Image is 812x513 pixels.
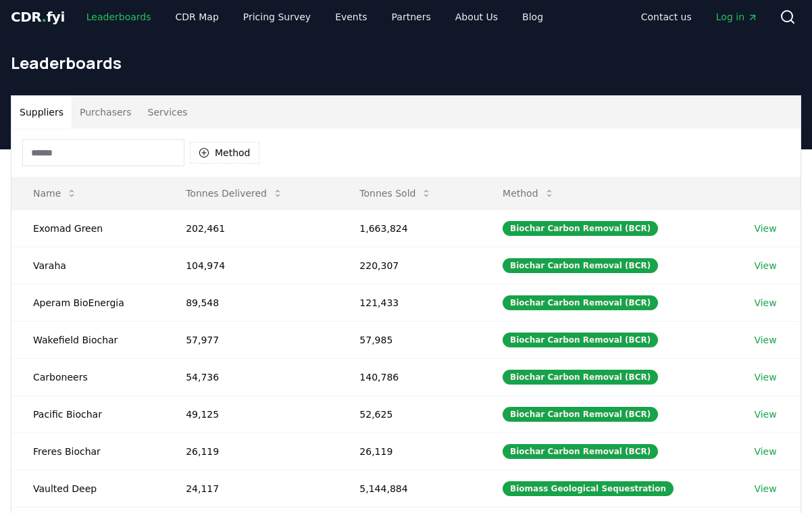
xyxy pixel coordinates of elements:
[503,481,674,496] div: Biomass Geological Sequestration
[338,470,481,507] td: 5,144,884
[705,5,769,29] a: Log in
[338,247,481,284] td: 220,307
[11,358,164,395] td: Carboneers
[11,96,72,128] button: Suppliers
[11,433,164,470] td: Freres Biochar
[11,9,65,25] span: CDR fyi
[338,210,481,247] td: 1,663,824
[164,321,338,358] td: 57,977
[503,295,658,310] div: Biochar Carbon Removal (BCR)
[754,296,776,310] a: View
[164,433,338,470] td: 26,119
[164,247,338,284] td: 104,974
[11,284,164,321] td: Aperam BioEnergia
[503,370,658,385] div: Biochar Carbon Removal (BCR)
[175,180,294,207] button: Tonnes Delivered
[232,5,322,29] a: Pricing Survey
[338,433,481,470] td: 26,119
[338,321,481,358] td: 57,985
[492,180,565,207] button: Method
[11,395,164,433] td: Pacific Biochar
[164,395,338,433] td: 49,125
[503,221,658,236] div: Biochar Carbon Removal (BCR)
[630,5,703,29] a: Contact us
[324,5,378,29] a: Events
[22,180,88,207] button: Name
[190,142,259,164] button: Method
[164,470,338,507] td: 24,117
[11,7,65,26] a: CDR.fyi
[11,247,164,284] td: Varaha
[630,5,769,29] nav: Main
[754,333,776,347] a: View
[381,5,442,29] a: Partners
[511,5,554,29] a: Blog
[754,259,776,272] a: View
[11,210,164,247] td: Exomad Green
[503,444,658,459] div: Biochar Carbon Removal (BCR)
[349,180,442,207] button: Tonnes Sold
[503,333,658,347] div: Biochar Carbon Removal (BCR)
[76,5,554,29] nav: Main
[11,470,164,507] td: Vaulted Deep
[72,96,140,128] button: Purchasers
[76,5,162,29] a: Leaderboards
[754,408,776,421] a: View
[754,445,776,458] a: View
[11,321,164,358] td: Wakefield Biochar
[445,5,509,29] a: About Us
[754,222,776,235] a: View
[754,370,776,384] a: View
[165,5,230,29] a: CDR Map
[140,96,196,128] button: Services
[164,358,338,395] td: 54,736
[338,395,481,433] td: 52,625
[11,52,801,74] h1: Leaderboards
[42,9,47,25] span: .
[164,284,338,321] td: 89,548
[716,10,758,24] span: Log in
[503,258,658,273] div: Biochar Carbon Removal (BCR)
[754,482,776,495] a: View
[164,210,338,247] td: 202,461
[503,407,658,422] div: Biochar Carbon Removal (BCR)
[338,358,481,395] td: 140,786
[338,284,481,321] td: 121,433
